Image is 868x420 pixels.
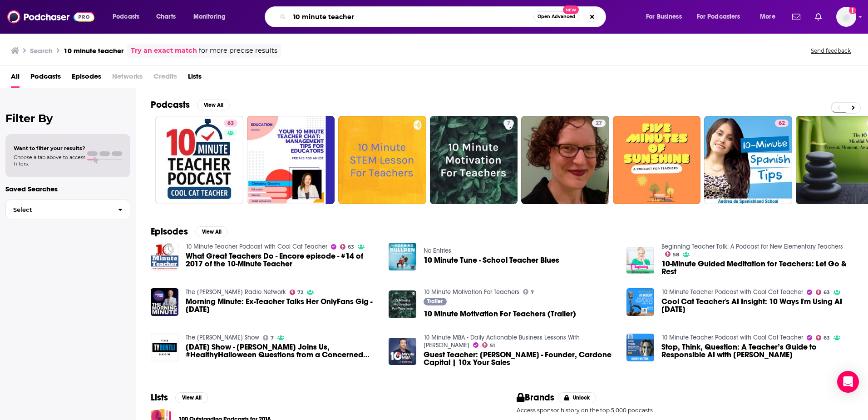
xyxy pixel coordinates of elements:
p: Access sponsor history on the top 5,000 podcasts. [517,407,853,414]
span: 7 [271,336,274,340]
span: What Great Teachers Do - Encore episode - #14 of 2017 of the 10-Minute Teacher [186,252,378,268]
span: 63 [824,336,830,340]
span: Select [6,207,111,213]
a: All [11,69,20,88]
span: 63 [348,245,354,249]
span: Choose a tab above to access filters. [14,154,85,167]
img: Podchaser - Follow, Share and Rate Podcasts [7,8,94,25]
span: Cool Cat Teacher's AI Insight: 10 Ways I'm Using AI [DATE] [661,298,853,313]
button: Open AdvancedNew [533,11,579,22]
span: [DATE] Show - [PERSON_NAME] Joins Us, #HealthyHalloween Questions from a Concerned Teacher, 10 Mi... [186,343,378,359]
a: Beginning Teacher Talk: A Podcast for New Elementary Teachers [661,243,843,250]
a: 10 Minute Tune - School Teacher Blues [424,256,559,264]
button: Show profile menu [836,7,856,27]
span: 72 [297,290,303,295]
a: 62 [704,116,792,204]
a: 63 [816,335,830,340]
a: PodcastsView All [151,99,230,110]
h2: Filter By [5,112,130,125]
a: Podcasts [30,69,61,88]
span: Podcasts [113,10,139,23]
a: 10 Minute Teacher Podcast with Cool Cat Teacher [661,334,803,341]
a: 10 Minute Teacher Podcast with Cool Cat Teacher [661,288,803,296]
a: Lists [188,69,202,88]
a: 7 [430,116,518,204]
span: Guest Teacher: [PERSON_NAME] - Founder, Cardone Capital | 10x Your Sales [424,351,616,366]
button: open menu [187,10,237,24]
img: 10/22/19 Show - Cole Swindell Joins Us, #HealthyHalloween Questions from a Concerned Teacher, 10 ... [151,334,178,361]
button: View All [195,226,228,237]
a: 51 [482,342,495,348]
a: Stop, Think, Question: A Teacher’s Guide to Responsible AI with Audrey Watters [661,343,853,359]
img: Stop, Think, Question: A Teacher’s Guide to Responsible AI with Audrey Watters [626,334,654,361]
button: Send feedback [808,47,853,55]
button: open menu [754,10,787,24]
a: 7 [263,335,274,340]
a: 10 Minute Teacher Podcast with Cool Cat Teacher [186,243,327,250]
button: open menu [691,10,754,24]
span: Stop, Think, Question: A Teacher’s Guide to Responsible AI with [PERSON_NAME] [661,343,853,359]
a: 72 [290,290,304,295]
a: Morning Minute: Ex-Teacher Talks Her OnlyFans Gig - 10.25.23 [151,288,178,316]
a: Try an exact match [131,45,197,56]
a: ListsView All [151,392,208,403]
a: Episodes [72,69,101,88]
span: 58 [673,253,679,257]
button: View All [197,100,230,110]
svg: Add a profile image [849,7,856,14]
h2: Episodes [151,226,188,237]
a: 10/22/19 Show - Cole Swindell Joins Us, #HealthyHalloween Questions from a Concerned Teacher, 10 ... [186,343,378,359]
span: Credits [153,69,177,88]
h2: Podcasts [151,99,190,110]
a: 10 Minute Motivation For Teachers (Trailer) [424,310,576,318]
button: Unlock [558,392,597,403]
span: 27 [596,119,602,128]
span: Trailer [427,299,443,304]
img: 10 Minute Tune - School Teacher Blues [389,243,416,270]
img: 10-Minute Guided Meditation for Teachers: Let Go & Rest [626,247,654,275]
a: Show notifications dropdown [789,9,804,25]
a: Morning Minute: Ex-Teacher Talks Her OnlyFans Gig - 10.25.23 [186,298,378,313]
a: 10 Minute MBA - Daily Actionable Business Lessons With Scott D. Clary [424,334,580,349]
h2: Brands [517,392,554,403]
a: No Entries [424,247,451,255]
img: 10 Minute Motivation For Teachers (Trailer) [389,290,416,318]
span: 51 [490,344,495,348]
a: The Ty Bentli Show [186,334,259,341]
span: More [760,10,775,23]
a: 63 [155,116,243,204]
a: 62 [775,120,789,127]
a: Show notifications dropdown [811,9,825,25]
span: Charts [156,10,176,23]
span: 63 [824,290,830,295]
span: 62 [779,119,785,128]
a: Cool Cat Teacher's AI Insight: 10 Ways I'm Using AI Today [661,298,853,313]
div: Open Intercom Messenger [837,371,859,393]
img: Cool Cat Teacher's AI Insight: 10 Ways I'm Using AI Today [626,288,654,316]
h3: 10 minute teacher [64,46,123,55]
img: Guest Teacher: Grant Cardone - Founder, Cardone Capital | 10x Your Sales [389,338,416,365]
button: open menu [106,10,151,24]
a: What Great Teachers Do - Encore episode - #14 of 2017 of the 10-Minute Teacher [151,243,178,270]
a: 58 [665,251,680,257]
p: Saved Searches [5,185,130,193]
span: For Podcasters [697,10,740,23]
span: Logged in as WE_Broadcast [836,7,856,27]
a: Charts [150,10,181,24]
a: 10-Minute Guided Meditation for Teachers: Let Go & Rest [661,260,853,275]
span: Morning Minute: Ex-Teacher Talks Her OnlyFans Gig - [DATE] [186,298,378,313]
a: 63 [816,290,830,295]
a: 63 [224,120,237,127]
span: Want to filter your results? [14,145,85,151]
